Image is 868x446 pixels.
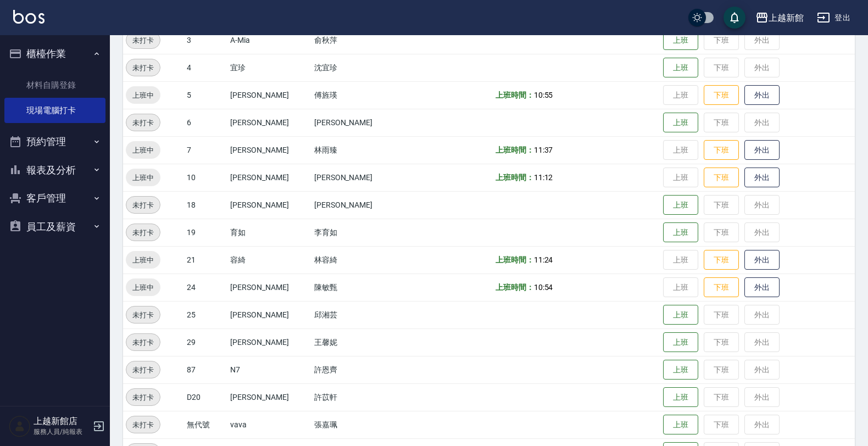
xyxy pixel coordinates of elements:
[126,199,160,211] span: 未打卡
[311,54,409,81] td: 沈宜珍
[227,246,311,274] td: 容綺
[744,168,780,188] button: 外出
[311,191,409,219] td: [PERSON_NAME]
[184,274,227,301] td: 24
[4,98,105,123] a: 現場電腦打卡
[496,91,534,99] b: 上班時間：
[126,419,160,431] span: 未打卡
[184,191,227,219] td: 18
[4,156,105,185] button: 報表及分析
[311,383,409,411] td: 許苡軒
[184,246,227,274] td: 21
[126,392,160,403] span: 未打卡
[534,283,553,292] span: 10:54
[227,328,311,356] td: [PERSON_NAME]
[534,146,553,154] span: 11:37
[744,277,780,298] button: 外出
[227,411,311,438] td: vava
[184,301,227,328] td: 25
[663,305,698,325] button: 上班
[663,30,698,51] button: 上班
[663,222,698,243] button: 上班
[663,332,698,353] button: 上班
[126,309,160,321] span: 未打卡
[311,109,409,136] td: [PERSON_NAME]
[227,54,311,81] td: 宜珍
[744,250,780,270] button: 外出
[744,140,780,160] button: 外出
[311,356,409,383] td: 許恩齊
[184,411,227,438] td: 無代號
[184,356,227,383] td: 87
[704,277,739,298] button: 下班
[227,383,311,411] td: [PERSON_NAME]
[311,81,409,109] td: 傅旌瑛
[126,364,160,376] span: 未打卡
[311,274,409,301] td: 陳敏甄
[751,7,808,29] button: 上越新館
[184,383,227,411] td: D20
[744,85,780,105] button: 外出
[184,164,227,191] td: 10
[227,219,311,246] td: 育如
[496,173,534,182] b: 上班時間：
[704,140,739,160] button: 下班
[534,255,553,264] span: 11:24
[704,250,739,270] button: 下班
[227,81,311,109] td: [PERSON_NAME]
[4,127,105,156] button: 預約管理
[227,164,311,191] td: [PERSON_NAME]
[126,90,160,101] span: 上班中
[126,35,160,46] span: 未打卡
[663,415,698,435] button: 上班
[13,10,44,24] img: Logo
[184,54,227,81] td: 4
[311,301,409,328] td: 邱湘芸
[311,136,409,164] td: 林雨臻
[126,62,160,74] span: 未打卡
[311,164,409,191] td: [PERSON_NAME]
[311,26,409,54] td: 俞秋萍
[126,337,160,348] span: 未打卡
[126,172,160,183] span: 上班中
[704,168,739,188] button: 下班
[724,7,745,29] button: save
[9,415,31,437] img: Person
[311,219,409,246] td: 李育如
[663,113,698,133] button: 上班
[663,360,698,380] button: 上班
[34,416,90,427] h5: 上越新館店
[126,144,160,156] span: 上班中
[663,58,698,78] button: 上班
[184,136,227,164] td: 7
[126,227,160,238] span: 未打卡
[227,191,311,219] td: [PERSON_NAME]
[4,184,105,213] button: 客戶管理
[227,109,311,136] td: [PERSON_NAME]
[311,246,409,274] td: 林容綺
[184,26,227,54] td: 3
[227,356,311,383] td: N7
[126,282,160,293] span: 上班中
[227,274,311,301] td: [PERSON_NAME]
[4,213,105,241] button: 員工及薪資
[663,195,698,215] button: 上班
[496,255,534,264] b: 上班時間：
[704,85,739,105] button: 下班
[311,328,409,356] td: 王馨妮
[813,8,855,28] button: 登出
[496,146,534,154] b: 上班時間：
[184,328,227,356] td: 29
[311,411,409,438] td: 張嘉珮
[534,91,553,99] span: 10:55
[4,40,105,68] button: 櫃檯作業
[663,387,698,408] button: 上班
[227,26,311,54] td: A-Mia
[769,11,804,25] div: 上越新館
[184,81,227,109] td: 5
[126,254,160,266] span: 上班中
[496,283,534,292] b: 上班時間：
[227,136,311,164] td: [PERSON_NAME]
[184,109,227,136] td: 6
[34,427,90,437] p: 服務人員/純報表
